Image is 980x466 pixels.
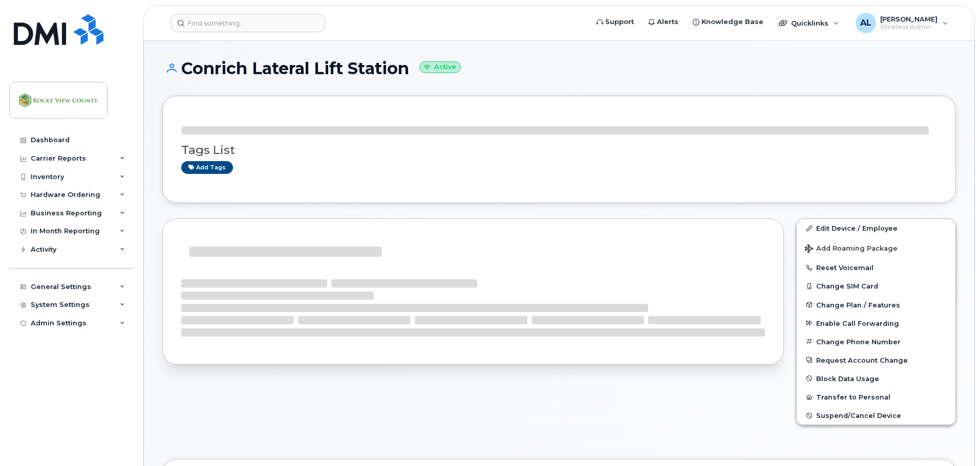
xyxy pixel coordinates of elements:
button: Change Phone Number [797,332,955,351]
h1: Conrich Lateral Lift Station [162,59,956,77]
span: Change Plan / Features [816,301,900,308]
small: Active [419,61,461,73]
a: Add tags [181,161,233,174]
button: Block Data Usage [797,369,955,388]
button: Change SIM Card [797,277,955,295]
button: Suspend/Cancel Device [797,406,955,425]
button: Request Account Change [797,351,955,369]
a: Edit Device / Employee [797,219,955,237]
button: Transfer to Personal [797,388,955,406]
button: Enable Call Forwarding [797,314,955,332]
button: Change Plan / Features [797,296,955,314]
button: Add Roaming Package [797,237,955,258]
span: Suspend/Cancel Device [816,412,901,419]
span: Add Roaming Package [805,245,898,254]
span: Enable Call Forwarding [816,319,899,327]
h3: Tags List [181,144,937,157]
button: Reset Voicemail [797,258,955,277]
